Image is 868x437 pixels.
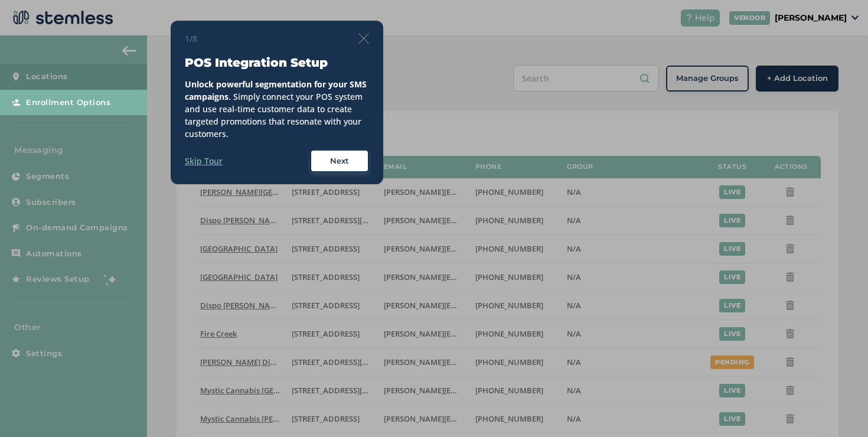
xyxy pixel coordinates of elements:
button: Next [310,149,369,173]
div: . Simply connect your POS system and use real-time customer data to create targeted promotions th... [185,78,369,140]
h3: POS Integration Setup [185,54,369,71]
iframe: Chat Widget [809,380,868,437]
img: icon-close-thin-accent-606ae9a3.svg [358,33,369,44]
span: Next [330,155,349,167]
strong: Unlock powerful segmentation for your SMS campaigns [185,79,367,102]
label: Skip Tour [185,155,223,167]
span: Enrollment Options [26,97,110,109]
span: 1/8 [185,32,197,45]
